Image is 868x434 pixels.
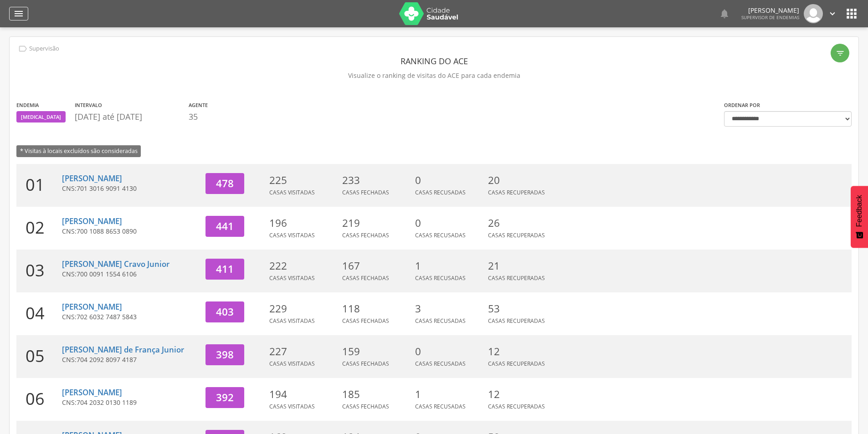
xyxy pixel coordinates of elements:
p: 20 [488,173,556,188]
p: 0 [415,344,483,359]
div: Filtro [831,44,849,62]
span: Casas Visitadas [269,274,315,282]
i:  [844,6,859,21]
a: [PERSON_NAME] [62,387,122,398]
p: CNS: [62,227,199,236]
span: 441 [216,219,234,233]
span: Casas Recusadas [415,274,466,282]
span: Casas Visitadas [269,231,315,239]
p: 1 [415,259,483,273]
p: 167 [342,259,411,273]
p: Visualize o ranking de visitas do ACE para cada endemia [16,69,852,82]
p: 185 [342,387,411,402]
span: Casas Fechadas [342,360,389,368]
a: [PERSON_NAME] [62,301,122,312]
i:  [18,44,28,54]
span: Casas Recuperadas [488,189,545,196]
span: 702 6032 7487 5843 [77,312,137,321]
a: [PERSON_NAME] [62,173,122,184]
a: [PERSON_NAME] [62,216,122,226]
div: 05 [16,335,62,378]
span: Casas Fechadas [342,189,389,196]
span: 700 1088 8653 0890 [77,227,137,235]
span: Casas Visitadas [269,403,315,410]
p: 12 [488,387,556,402]
span: Supervisor de Endemias [741,14,799,20]
p: CNS: [62,398,199,407]
p: 229 [269,301,338,316]
a:  [9,7,28,20]
span: [MEDICAL_DATA] [21,113,61,121]
span: Casas Visitadas [269,317,315,325]
span: * Visitas à locais excluídos são consideradas [16,145,141,157]
p: CNS: [62,312,199,322]
p: CNS: [62,184,199,193]
a: [PERSON_NAME] Cravo Junior [62,259,169,269]
span: Casas Recuperadas [488,360,545,368]
header: Ranking do ACE [16,53,852,69]
p: Supervisão [29,45,59,52]
span: 392 [216,390,234,404]
span: Casas Visitadas [269,189,315,196]
p: 227 [269,344,338,359]
span: Casas Recusadas [415,231,466,239]
span: Casas Fechadas [342,317,389,325]
p: 222 [269,259,338,273]
span: Feedback [855,195,863,227]
div: 06 [16,378,62,421]
span: Casas Fechadas [342,231,389,239]
p: CNS: [62,355,199,364]
div: 02 [16,207,62,250]
i:  [13,8,24,19]
span: Casas Recusadas [415,317,466,325]
a: [PERSON_NAME] de França Junior [62,344,184,355]
p: [DATE] até [DATE] [75,111,184,123]
label: Ordenar por [724,102,760,109]
span: Casas Recusadas [415,189,466,196]
span: Casas Fechadas [342,403,389,410]
label: Endemia [16,102,39,109]
p: [PERSON_NAME] [741,7,799,14]
p: 53 [488,301,556,316]
span: Casas Recuperadas [488,274,545,282]
p: 159 [342,344,411,359]
p: 0 [415,173,483,188]
p: 3 [415,301,483,316]
span: 700 0091 1554 6106 [77,270,137,278]
div: 03 [16,250,62,292]
p: 194 [269,387,338,402]
span: Casas Recuperadas [488,231,545,239]
p: 21 [488,259,556,273]
label: Intervalo [75,102,102,109]
span: 701 3016 9091 4130 [77,184,137,193]
a:  [827,4,837,23]
i:  [827,9,837,19]
span: Casas Recusadas [415,403,466,410]
span: 478 [216,176,234,190]
p: 0 [415,216,483,230]
i:  [836,49,845,58]
div: 01 [16,164,62,207]
span: 704 2092 8097 4187 [77,355,137,364]
span: Casas Recusadas [415,360,466,368]
p: 196 [269,216,338,230]
span: Casas Visitadas [269,360,315,368]
span: 398 [216,347,234,362]
p: CNS: [62,270,199,279]
div: 04 [16,292,62,335]
span: 411 [216,262,234,276]
p: 26 [488,216,556,230]
p: 1 [415,387,483,402]
p: 35 [189,111,208,123]
p: 233 [342,173,411,188]
span: Casas Fechadas [342,274,389,282]
p: 225 [269,173,338,188]
p: 219 [342,216,411,230]
span: Casas Recuperadas [488,317,545,325]
span: 403 [216,305,234,319]
a:  [719,4,730,23]
p: 12 [488,344,556,359]
p: 118 [342,301,411,316]
i:  [719,8,730,19]
span: 704 2032 0130 1189 [77,398,137,407]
